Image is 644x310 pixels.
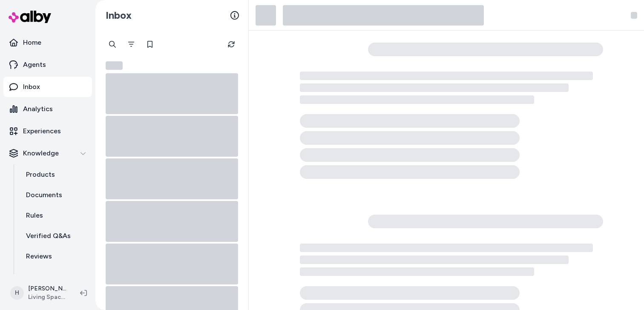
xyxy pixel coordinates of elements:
a: Documents [17,185,92,205]
p: Knowledge [23,148,59,158]
p: Rules [26,210,43,221]
button: Knowledge [3,143,92,164]
a: Analytics [3,99,92,119]
span: H [10,286,24,300]
p: Experiences [23,126,61,136]
button: Filter [123,36,140,53]
a: Reviews [17,246,92,267]
p: Products [26,169,55,180]
a: Rules [17,205,92,226]
a: Products [17,164,92,185]
a: Verified Q&As [17,226,92,246]
p: Documents [26,190,62,200]
span: Living Spaces [28,293,66,301]
a: Experiences [3,121,92,141]
p: Reviews [26,251,52,261]
h2: Inbox [106,9,132,22]
button: H[PERSON_NAME]Living Spaces [5,279,73,307]
a: Survey Questions [17,267,92,287]
p: Home [23,37,41,48]
p: Agents [23,60,46,70]
a: Home [3,32,92,53]
img: alby Logo [9,11,51,23]
p: Survey Questions [26,272,82,282]
p: Verified Q&As [26,231,71,241]
a: Agents [3,55,92,75]
p: Analytics [23,104,53,114]
button: Refresh [223,36,240,53]
p: [PERSON_NAME] [28,284,66,293]
a: Inbox [3,77,92,97]
p: Inbox [23,82,40,92]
